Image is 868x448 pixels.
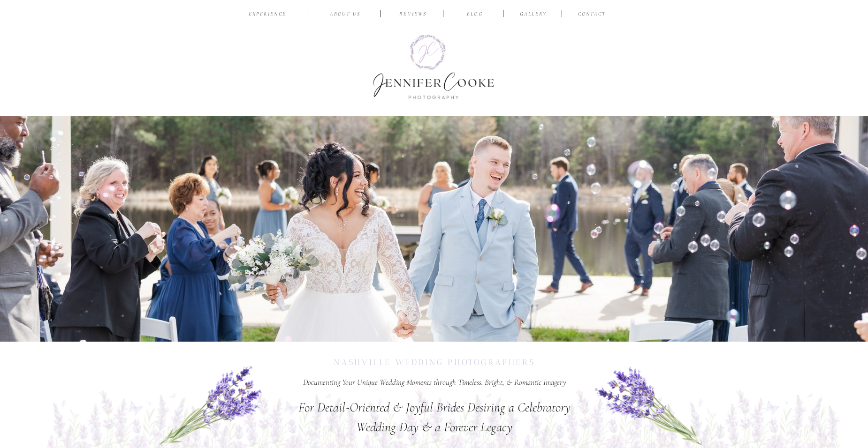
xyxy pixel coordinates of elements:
h1: Nashville wedding photographers [266,357,602,378]
a: Gallery [518,10,549,19]
p: Documenting Your Unique Wedding Moments through Timeless. Bright, & Romantic Imagery [289,376,579,391]
a: ABOUT US [323,10,367,19]
a: EXPERIENCE [245,10,289,19]
a: reviews [391,10,435,19]
a: CONTACT [576,10,608,19]
p: For Detail-Oriented & Joyful Brides Desiring a Celebratory Wedding Day & a Forever Legacy [289,397,580,432]
a: BLOG [460,10,490,19]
